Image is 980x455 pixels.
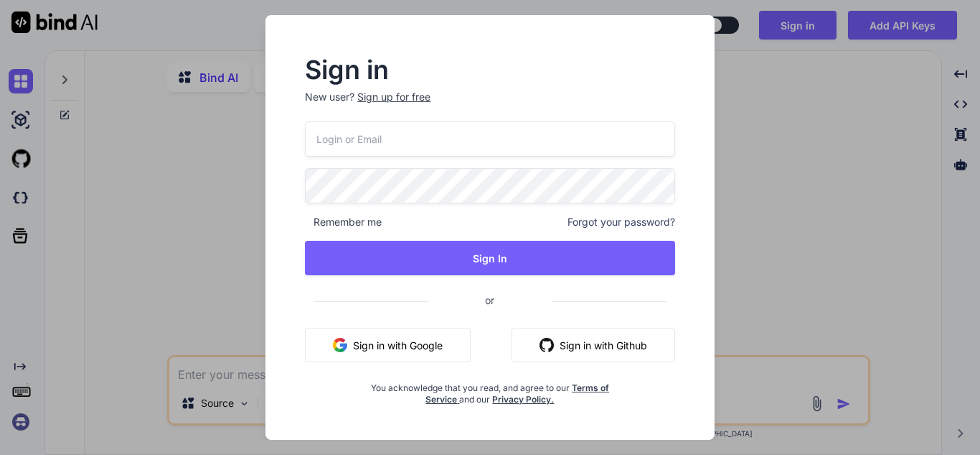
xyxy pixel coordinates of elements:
img: google [333,338,347,352]
button: Sign in with Github [512,328,675,362]
p: New user? [305,90,675,121]
h2: Sign in [305,58,675,81]
div: Sign up for free [357,90,430,104]
input: Login or Email [305,121,675,157]
a: Privacy Policy. [492,394,554,405]
button: Sign In [305,241,675,275]
span: or [428,282,552,318]
span: Remember me [305,215,382,229]
img: github [540,338,554,352]
span: Forgot your password? [567,215,675,229]
div: You acknowledge that you read, and agree to our and our [367,374,613,405]
a: Terms of Service [425,382,609,405]
button: Sign in with Google [305,328,471,362]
